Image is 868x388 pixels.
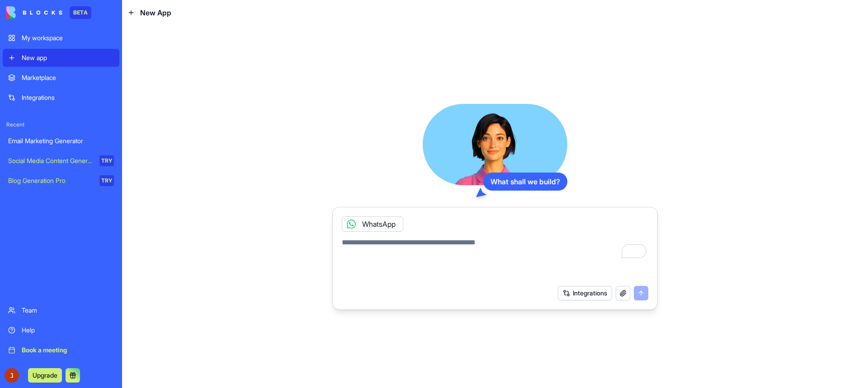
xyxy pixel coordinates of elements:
[70,6,91,19] div: BETA
[3,172,119,190] a: Blog Generation ProTRY
[22,73,114,82] div: Marketplace
[483,173,567,191] div: What shall we build?
[5,368,19,383] img: ACg8ocIjRx6ahvzPMRPlbRqkgAkeD7nsdrCdU2wAb0V1K9mO08rXWzw=s96-c
[28,370,62,379] a: Upgrade
[3,69,119,87] a: Marketplace
[22,33,114,42] div: My workspace
[99,155,114,166] div: TRY
[140,7,171,18] span: New App
[6,6,62,19] img: logo
[22,306,114,315] div: Team
[6,6,91,19] a: BETA
[3,321,119,339] a: Help
[22,93,114,102] div: Integrations
[8,176,93,185] div: Blog Generation Pro
[8,136,114,145] div: Email Marketing Generator
[22,53,114,62] div: New app
[22,346,114,355] div: Book a meeting
[342,237,648,280] textarea: To enrich screen reader interactions, please activate Accessibility in Grammarly extension settings
[99,175,114,186] div: TRY
[558,286,612,300] button: Integrations
[3,152,119,170] a: Social Media Content GeneratorTRY
[342,216,403,232] div: WhatsApp
[3,121,119,128] span: Recent
[3,341,119,359] a: Book a meeting
[3,132,119,150] a: Email Marketing Generator
[3,301,119,319] a: Team
[28,368,62,383] button: Upgrade
[22,326,114,335] div: Help
[3,89,119,107] a: Integrations
[8,156,93,165] div: Social Media Content Generator
[3,49,119,67] a: New app
[3,29,119,47] a: My workspace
